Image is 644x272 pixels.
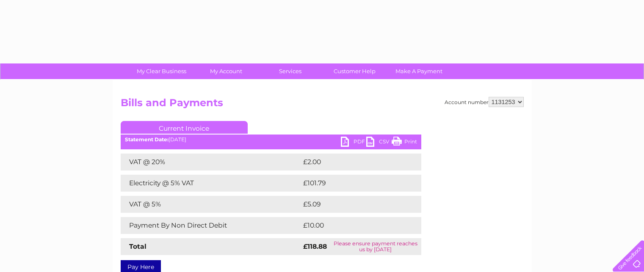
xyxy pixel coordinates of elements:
strong: £118.88 [303,242,327,250]
td: £101.79 [301,175,405,192]
a: My Clear Business [127,63,196,79]
strong: Total [129,242,146,250]
a: Print [392,137,417,149]
td: £2.00 [301,154,402,170]
a: Customer Help [320,63,390,79]
a: Services [255,63,325,79]
div: [DATE] [121,137,421,143]
td: £10.00 [301,217,404,234]
td: Please ensure payment reaches us by [DATE] [330,238,421,255]
a: Current Invoice [121,121,248,134]
td: VAT @ 5% [121,196,301,213]
td: Electricity @ 5% VAT [121,175,301,192]
a: PDF [341,137,366,149]
td: Payment By Non Direct Debit [121,217,301,234]
a: Make A Payment [384,63,454,79]
td: VAT @ 20% [121,154,301,170]
div: Account number [445,97,524,107]
b: Statement Date: [125,136,169,143]
a: CSV [366,137,392,149]
h2: Bills and Payments [121,97,524,113]
td: £5.09 [301,196,402,213]
a: My Account [191,63,261,79]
